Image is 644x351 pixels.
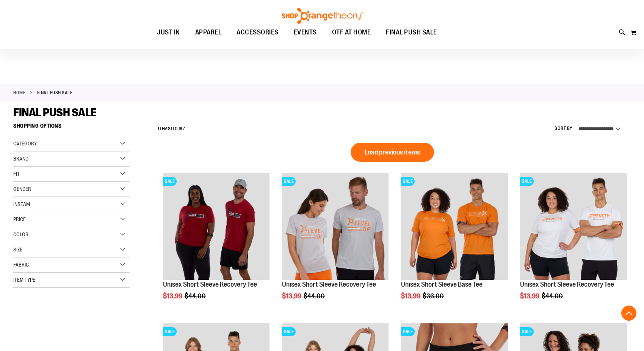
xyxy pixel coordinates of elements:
span: SALE [401,327,415,336]
a: Product image for Unisex Short Sleeve Recovery TeeSALE [520,173,627,281]
span: $44.00 [304,292,326,300]
span: FINAL PUSH SALE [13,106,97,119]
span: Fit [13,171,20,177]
span: Fabric [13,262,29,268]
img: Product image for Unisex SS Recovery Tee [163,173,270,280]
a: Unisex Short Sleeve Base Tee [401,281,483,288]
div: product [278,169,393,319]
span: 187 [178,126,185,131]
button: Load previous items [351,143,434,162]
span: OTF AT HOME [332,24,371,41]
span: APPAREL [195,24,222,41]
span: SALE [163,327,177,336]
label: Sort By [555,125,573,132]
span: 1 [171,126,172,131]
a: EVENTS [286,24,324,41]
h2: Items to [158,123,185,135]
strong: FINAL PUSH SALE [37,89,73,96]
span: $36.00 [423,292,445,300]
span: $44.00 [185,292,207,300]
span: $44.00 [542,292,564,300]
span: JUST IN [157,24,180,41]
button: Back To Top [621,306,636,321]
a: Product image for Unisex Short Sleeve Base TeeSALE [401,173,508,281]
img: Product image for Unisex Short Sleeve Recovery Tee [282,173,389,280]
a: Unisex Short Sleeve Recovery Tee [520,281,614,288]
span: Color [13,231,28,237]
img: Shop Orangetheory [280,8,364,24]
a: OTF AT HOME [324,24,379,41]
img: Product image for Unisex Short Sleeve Base Tee [401,173,508,280]
span: FINAL PUSH SALE [386,24,437,41]
div: product [159,169,274,319]
a: FINAL PUSH SALE [378,24,445,41]
span: EVENTS [294,24,317,41]
span: Category [13,140,37,147]
span: $13.99 [401,292,421,300]
span: Item Type [13,277,35,283]
span: ACCESSORIES [237,24,279,41]
span: SALE [520,177,534,186]
span: SALE [401,177,415,186]
a: Product image for Unisex Short Sleeve Recovery TeeSALE [282,173,389,281]
img: Product image for Unisex Short Sleeve Recovery Tee [520,173,627,280]
span: Inseam [13,201,30,207]
a: Product image for Unisex SS Recovery TeeSALE [163,173,270,281]
span: SALE [282,177,296,186]
span: $13.99 [520,292,541,300]
a: JUST IN [149,24,188,41]
a: Home [13,89,25,96]
span: SALE [282,327,296,336]
a: Unisex Short Sleeve Recovery Tee [163,281,257,288]
a: Unisex Short Sleeve Recovery Tee [282,281,376,288]
a: ACCESSORIES [229,24,286,41]
span: Size [13,246,22,253]
div: product [397,169,512,319]
div: product [516,169,631,319]
span: Gender [13,186,31,192]
strong: Shopping Options [13,119,130,136]
a: APPAREL [188,24,229,41]
span: SALE [520,327,534,336]
span: Price [13,216,26,222]
span: $13.99 [282,292,302,300]
span: Brand [13,156,28,162]
span: Load previous items [365,148,420,156]
span: SALE [163,177,177,186]
span: $13.99 [163,292,183,300]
